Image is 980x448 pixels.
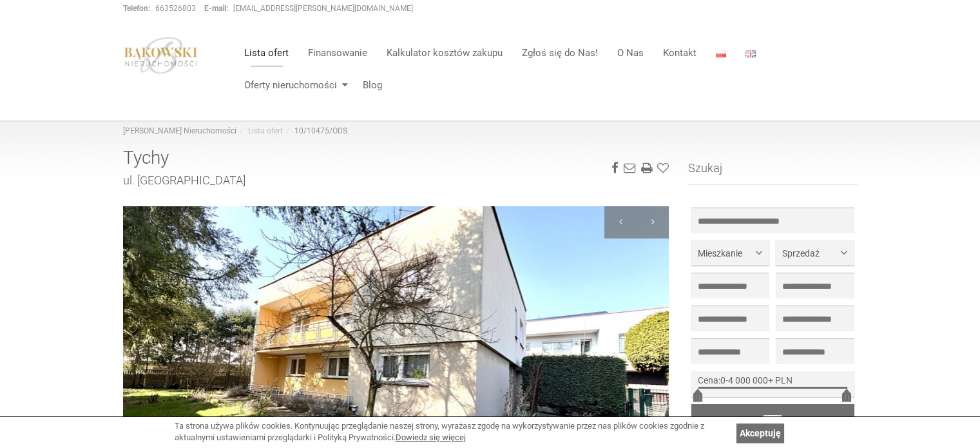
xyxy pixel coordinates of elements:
img: Polski [716,50,726,57]
button: Mieszkanie [691,240,769,266]
a: Zgłoś się do Nas! [512,40,608,66]
a: Blog [353,72,382,98]
h1: Tychy [123,148,669,168]
span: Sprzedaż [782,247,838,260]
div: - [691,371,854,397]
h3: Szukaj [688,162,858,185]
img: English [745,50,756,57]
a: Finansowanie [298,40,377,66]
a: [EMAIL_ADDRESS][PERSON_NAME][DOMAIN_NAME] [233,4,413,13]
span: Mieszkanie [698,247,753,260]
img: logo [123,37,199,74]
strong: Telefon: [123,4,150,13]
span: 0 [720,375,725,385]
div: Ta strona używa plików cookies. Kontynuując przeglądanie naszej strony, wyrażasz zgodę na wykorzy... [175,420,730,444]
a: 10/10475/ODS [294,126,347,135]
a: Kontakt [653,40,706,66]
a: 663526803 [155,4,196,13]
a: Kalkulator kosztów zakupu [377,40,512,66]
a: [PERSON_NAME] Nieruchomości [123,126,236,135]
strong: E-mail: [204,4,228,13]
li: Lista ofert [236,126,283,137]
a: O Nas [608,40,653,66]
span: 4 000 000+ PLN [728,375,793,385]
button: Sprzedaż [776,240,854,266]
a: Oferty nieruchomości [235,72,353,98]
a: Lista ofert [235,40,298,66]
a: Akceptuję [736,424,784,443]
span: Cena: [698,375,720,385]
h2: ul. [GEOGRAPHIC_DATA] [123,174,669,187]
a: Dowiedz się więcej [396,433,466,442]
